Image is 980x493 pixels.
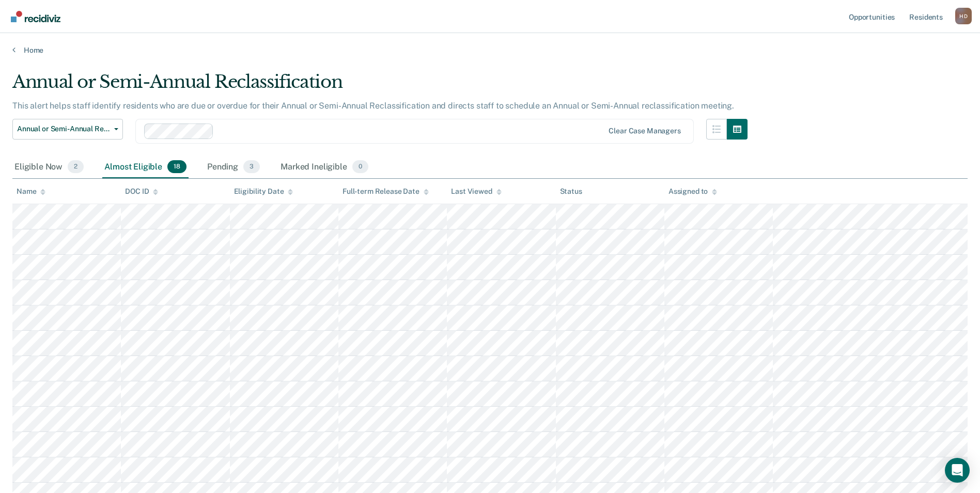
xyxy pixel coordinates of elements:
div: Assigned to [668,187,717,196]
div: Last Viewed [451,187,501,196]
div: Open Intercom Messenger [945,458,970,483]
div: DOC ID [125,187,158,196]
div: Eligible Now2 [12,156,86,179]
span: 18 [167,160,186,174]
div: Almost Eligible18 [102,156,189,179]
div: Eligibility Date [234,187,293,196]
span: Annual or Semi-Annual Reclassification [17,125,110,133]
img: Recidiviz [11,11,60,22]
div: H D [955,8,972,24]
p: This alert helps staff identify residents who are due or overdue for their Annual or Semi-Annual ... [12,101,734,111]
div: Full-term Release Date [343,187,429,196]
div: Annual or Semi-Annual Reclassification [12,71,748,101]
span: 3 [243,160,260,174]
div: Status [560,187,582,196]
button: Profile dropdown button [955,8,972,24]
button: Annual or Semi-Annual Reclassification [12,119,123,140]
div: Clear case managers [609,127,680,135]
div: Name [17,187,45,196]
span: 0 [352,160,368,174]
span: 2 [68,160,84,174]
div: Pending3 [205,156,262,179]
a: Home [12,45,968,55]
div: Marked Ineligible0 [278,156,370,179]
